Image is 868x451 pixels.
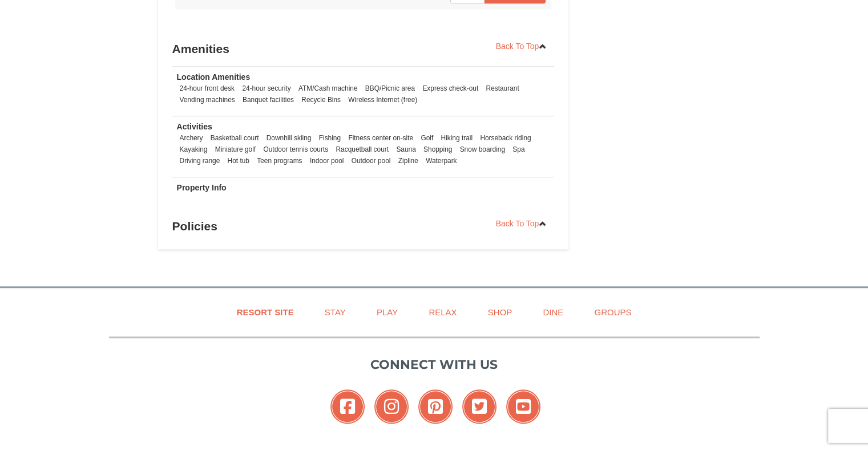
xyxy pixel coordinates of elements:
[239,83,293,94] li: 24-hour security
[310,299,360,325] a: Stay
[414,299,471,325] a: Relax
[419,83,481,94] li: Express check-out
[349,155,394,166] li: Outdoor pool
[177,144,211,155] li: Kayaking
[423,155,459,166] li: Waterpark
[488,215,555,232] a: Back To Top
[333,144,391,155] li: Racquetball court
[393,144,418,155] li: Sauna
[240,94,297,105] li: Banquet facilities
[177,132,206,144] li: Archery
[510,144,527,155] li: Spa
[345,94,420,105] li: Wireless Internet (free)
[474,299,527,325] a: Shop
[298,94,344,105] li: Recycle Bins
[177,155,223,166] li: Driving range
[177,83,238,94] li: 24-hour front desk
[307,155,347,166] li: Indoor pool
[223,299,308,325] a: Resort Site
[477,132,534,144] li: Horseback riding
[208,132,262,144] li: Basketball court
[177,72,251,82] strong: Location Amenities
[362,83,418,94] li: BBQ/Picnic area
[362,299,412,325] a: Play
[109,355,760,374] p: Connect with us
[483,83,522,94] li: Restaurant
[260,144,331,155] li: Outdoor tennis courts
[172,215,555,238] h3: Policies
[316,132,344,144] li: Fishing
[345,132,416,144] li: Fitness center on-site
[296,83,361,94] li: ATM/Cash machine
[528,299,578,325] a: Dine
[177,122,212,131] strong: Activities
[177,183,227,192] strong: Property Info
[172,38,555,60] h3: Amenities
[438,132,475,144] li: Hiking trail
[580,299,645,325] a: Groups
[225,155,252,166] li: Hot tub
[254,155,305,166] li: Teen programs
[395,155,421,166] li: Zipline
[212,144,259,155] li: Miniature golf
[264,132,314,144] li: Downhill skiing
[457,144,508,155] li: Snow boarding
[177,94,238,105] li: Vending machines
[418,132,436,144] li: Golf
[488,38,555,55] a: Back To Top
[421,144,455,155] li: Shopping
